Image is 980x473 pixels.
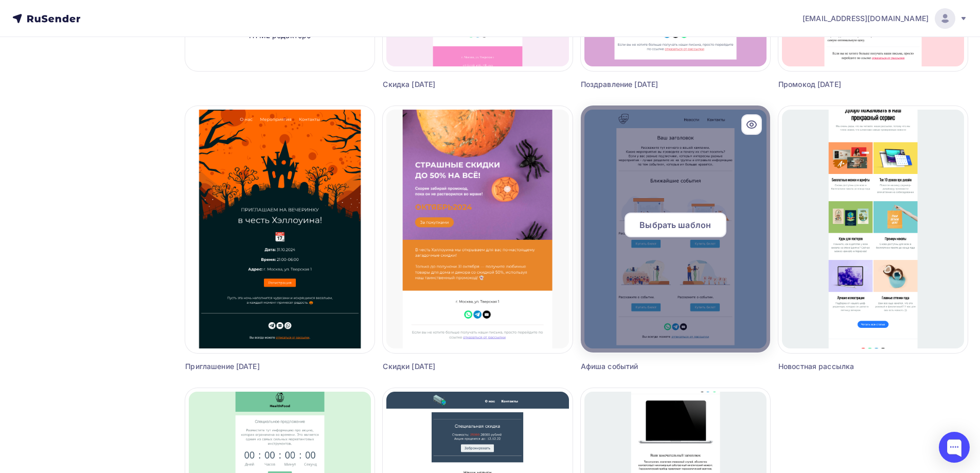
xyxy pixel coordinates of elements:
[581,79,723,90] div: Поздравление [DATE]
[581,361,723,372] div: Афиша событий
[383,79,525,90] div: Скидка [DATE]
[778,79,920,90] div: Промокод [DATE]
[803,8,968,29] a: [EMAIL_ADDRESS][DOMAIN_NAME]
[803,13,929,24] span: [EMAIL_ADDRESS][DOMAIN_NAME]
[778,361,920,372] div: Новостная рассылка
[383,361,525,372] div: Скидки [DATE]
[185,361,327,372] div: Приглашение [DATE]
[639,219,711,231] span: Выбрать шаблон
